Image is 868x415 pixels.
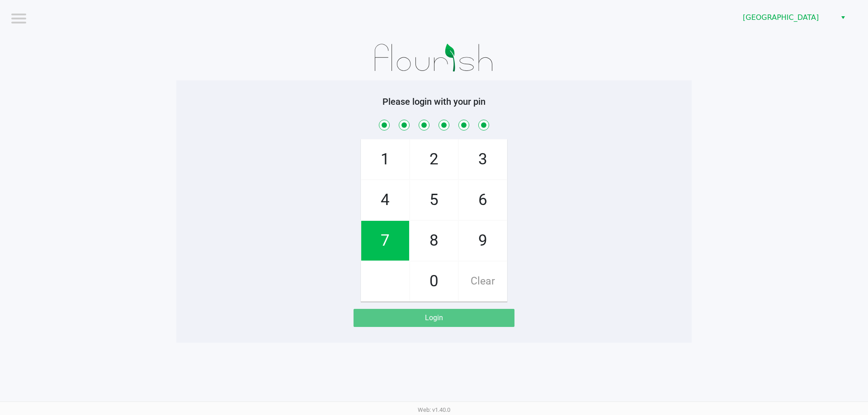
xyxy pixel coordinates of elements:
[418,406,450,413] span: Web: v1.40.0
[361,180,409,220] span: 4
[459,140,507,179] span: 3
[836,9,849,26] button: Select
[361,221,409,261] span: 7
[459,180,507,220] span: 6
[410,221,458,261] span: 8
[743,12,831,23] span: [GEOGRAPHIC_DATA]
[361,140,409,179] span: 1
[410,261,458,301] span: 0
[410,140,458,179] span: 2
[459,221,507,261] span: 9
[459,261,507,301] span: Clear
[183,96,685,107] h5: Please login with your pin
[410,180,458,220] span: 5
